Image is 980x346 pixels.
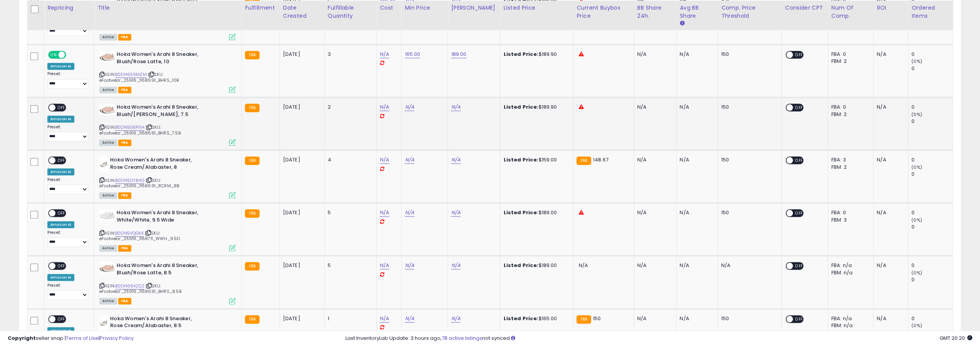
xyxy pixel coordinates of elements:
div: 0 [911,276,953,283]
span: FBA [118,245,131,252]
div: 0 [911,262,953,269]
div: Fulfillment [245,4,276,12]
a: N/A [380,156,389,164]
div: 5 [328,262,371,269]
span: All listings currently available for purchase on Amazon [99,34,117,40]
div: N/A [877,315,902,322]
div: 1 [328,315,371,322]
span: OFF [793,52,806,58]
span: | SKU: eFootwear_25916_1168691_BHRS_7.5B [99,124,181,136]
b: Hoka Women's Arahi 8 Sneaker, Rose Cream/Alabaster, 8 [110,156,204,173]
div: N/A [637,156,671,163]
div: 150 [721,156,776,163]
div: Current Buybox Price [576,4,630,20]
span: FBA [118,192,131,199]
div: Amazon AI [47,221,74,228]
div: $189.00 [503,209,567,216]
div: 0 [911,223,953,230]
div: FBM: 2 [831,111,867,118]
a: Privacy Policy [100,334,134,342]
div: N/A [680,262,712,269]
div: FBA: n/a [831,262,867,269]
b: Listed Price: [503,50,538,58]
div: [DATE] [283,51,314,58]
div: Fulfillable Quantity [328,4,374,20]
small: (0%) [911,58,922,64]
div: Amazon AI [47,274,74,281]
div: FBA: 0 [831,104,867,111]
a: N/A [451,156,460,164]
div: 0 [911,156,953,163]
img: 41kmWmOTt4L._SL40_.jpg [99,104,115,115]
a: N/A [451,262,460,269]
div: [DATE] [283,156,314,163]
span: OFF [65,52,77,58]
div: N/A [680,209,712,216]
span: OFF [793,263,806,269]
span: OFF [793,316,806,322]
div: FBM: n/a [831,269,867,276]
div: $165.00 [503,315,567,322]
div: [DATE] [283,104,314,111]
b: Listed Price: [503,315,538,322]
div: N/A [637,209,671,216]
span: | SKU: eFootwear_25916_1168691_RCRM_8B [99,177,179,189]
a: N/A [405,209,414,217]
a: N/A [380,315,389,322]
small: FBA [245,104,259,112]
div: Preset: [47,177,88,195]
small: FBA [245,51,259,59]
span: All listings currently available for purchase on Amazon [99,139,117,146]
a: B0DN6642Q2 [115,283,144,289]
div: Amazon AI [47,168,74,175]
small: Avg BB Share. [680,20,684,27]
div: [DATE] [283,209,314,216]
div: Listed Price [503,4,570,12]
b: Hoka Women's Arahi 8 Sneaker, Blush/Rose Latte, 8.5 [117,262,210,278]
div: ASIN: [99,51,236,92]
a: 78 active listings [442,334,482,342]
div: 0 [911,118,953,125]
span: FBA [118,87,131,93]
div: FBM: 2 [831,164,867,171]
b: Listed Price: [503,209,538,216]
small: FBA [245,209,259,218]
span: | SKU: eFootwear_25916_1168691_BHRS_10B [99,71,179,83]
div: 0 [911,51,953,58]
div: Num of Comp. [831,4,870,20]
span: OFF [55,210,68,217]
a: B0DN5VQGKK [115,230,144,237]
span: All listings currently available for purchase on Amazon [99,298,117,304]
span: OFF [55,263,68,269]
b: Listed Price: [503,103,538,111]
img: 41kmWmOTt4L._SL40_.jpg [99,51,115,62]
span: FBA [118,298,131,304]
div: Preset: [47,283,88,300]
span: 2025-10-6 20:20 GMT [940,334,972,342]
a: N/A [451,209,460,217]
div: Preset: [47,230,88,247]
small: (0%) [911,217,922,223]
div: Min Price [405,4,444,12]
div: N/A [680,315,712,322]
b: Hoka Women's Arahi 8 Sneaker, White/White, 9.5 Wide [117,209,210,225]
div: FBA: 3 [831,156,867,163]
span: | SKU: eFootwear_25916_1168711_WWH_9.5D [99,230,180,242]
b: Listed Price: [503,262,538,269]
small: (0%) [911,270,922,276]
a: 165.00 [405,50,420,58]
div: Ordered Items [911,4,950,20]
div: N/A [877,104,902,111]
small: FBA [245,156,259,165]
img: 21YgaH--H7L._SL40_.jpg [99,209,115,221]
span: FBA [118,139,131,146]
div: N/A [637,315,671,322]
a: N/A [405,262,414,269]
div: Preset: [47,124,88,142]
a: N/A [405,315,414,322]
div: $189.90 [503,51,567,58]
div: 2 [328,104,371,111]
a: B0DN5DY84G [115,177,144,184]
span: OFF [55,104,68,111]
div: $189.00 [503,262,567,269]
